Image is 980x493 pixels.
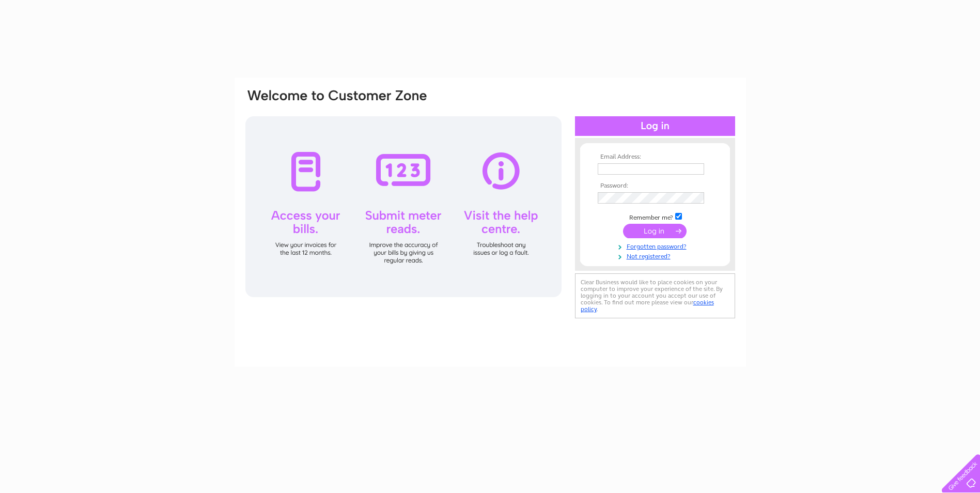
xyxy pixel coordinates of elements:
[595,182,715,190] th: Password:
[595,153,715,161] th: Email Address:
[575,273,735,318] div: Clear Business would like to place cookies on your computer to improve your experience of the sit...
[623,224,687,238] input: Submit
[581,299,714,313] a: cookies policy
[598,251,715,260] a: Not registered?
[598,241,715,251] a: Forgotten password?
[595,211,715,222] td: Remember me?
